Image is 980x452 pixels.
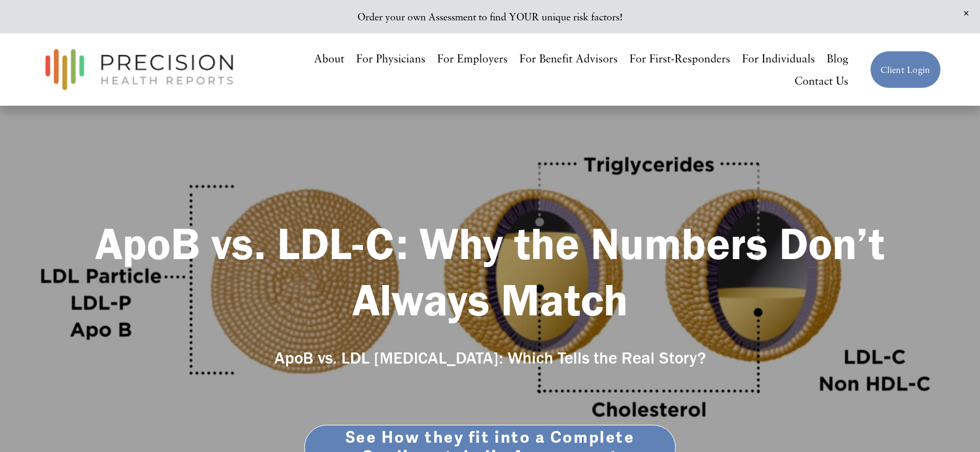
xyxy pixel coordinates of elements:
[314,48,344,70] a: About
[795,70,848,92] a: Contact Us
[827,48,848,70] a: Blog
[870,51,940,88] a: Client Login
[39,43,239,96] img: Precision Health Reports
[742,48,815,70] a: For Individuals
[153,346,827,369] h4: ApoB vs. LDL [MEDICAL_DATA]: Which Tells the Real Story?
[437,48,508,70] a: For Employers
[629,48,730,70] a: For First-Responders
[356,48,425,70] a: For Physicians
[95,216,896,326] strong: ApoB vs. LDL-C: Why the Numbers Don’t Always Match
[519,48,618,70] a: For Benefit Advisors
